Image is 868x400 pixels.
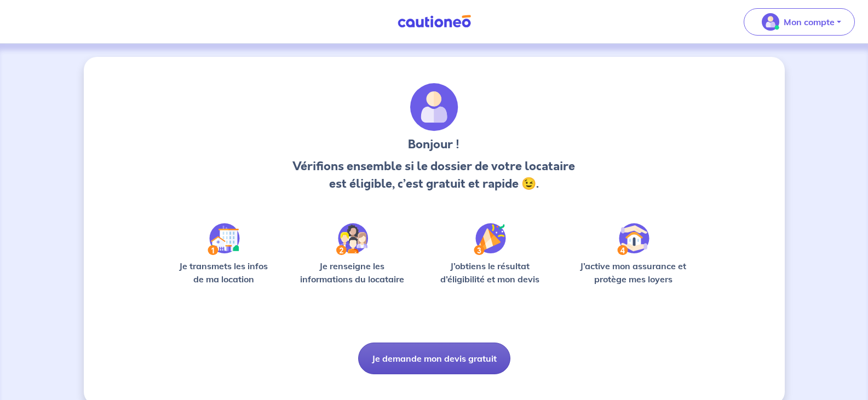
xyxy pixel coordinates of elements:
[171,259,276,286] p: Je transmets les infos de ma location
[290,136,578,153] h3: Bonjour !
[410,83,458,131] img: archivate
[358,343,510,374] button: Je demande mon devis gratuit
[336,223,368,255] img: /static/c0a346edaed446bb123850d2d04ad552/Step-2.svg
[570,259,697,286] p: J’active mon assurance et protège mes loyers
[474,223,506,255] img: /static/f3e743aab9439237c3e2196e4328bba9/Step-3.svg
[762,13,779,31] img: illu_account_valid_menu.svg
[617,223,649,255] img: /static/bfff1cf634d835d9112899e6a3df1a5d/Step-4.svg
[294,259,411,286] p: Je renseigne les informations du locataire
[744,8,855,36] button: illu_account_valid_menu.svgMon compte
[393,15,475,28] img: Cautioneo
[290,158,578,193] p: Vérifions ensemble si le dossier de votre locataire est éligible, c’est gratuit et rapide 😉.
[428,259,552,286] p: J’obtiens le résultat d’éligibilité et mon devis
[208,223,240,255] img: /static/90a569abe86eec82015bcaae536bd8e6/Step-1.svg
[784,15,835,28] p: Mon compte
